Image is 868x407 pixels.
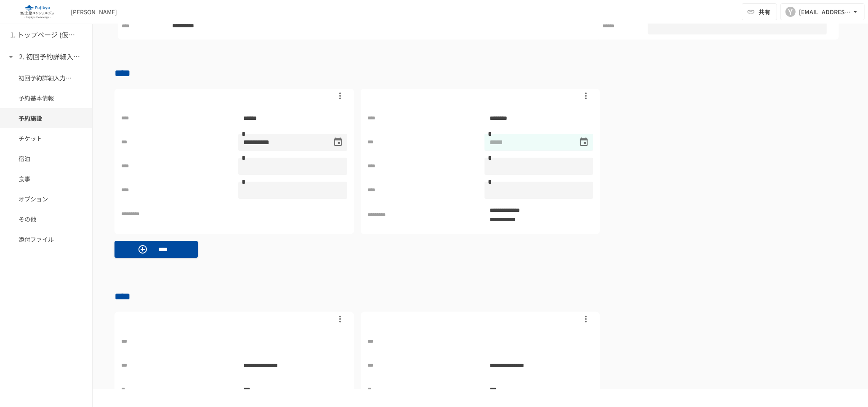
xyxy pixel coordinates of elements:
[19,214,74,224] span: その他
[785,7,796,17] div: Y
[19,51,87,62] h6: 2. 初回予約詳細入力ページ
[19,194,74,203] span: オプション
[19,114,74,123] span: 予約施設
[759,7,770,16] span: 共有
[10,5,64,18] img: eQeGXtYPV2fEKIA3pizDiVdzO5gJTl2ahLbsPaD2E4R
[19,235,74,244] span: 添付ファイル
[19,154,74,163] span: 宿泊
[799,7,851,17] div: [EMAIL_ADDRESS][DOMAIN_NAME]
[10,29,77,40] h6: 1. トップページ (仮予約一覧)
[19,174,74,183] span: 食事
[71,8,117,16] div: [PERSON_NAME]
[19,73,74,82] span: 初回予約詳細入力ページ
[575,134,592,151] button: Choose date
[19,134,74,143] span: チケット
[780,3,865,20] button: Y[EMAIL_ADDRESS][DOMAIN_NAME]
[742,3,777,20] button: 共有
[19,93,74,103] span: 予約基本情報
[330,134,346,151] button: Choose date, selected date is 2025年10月25日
